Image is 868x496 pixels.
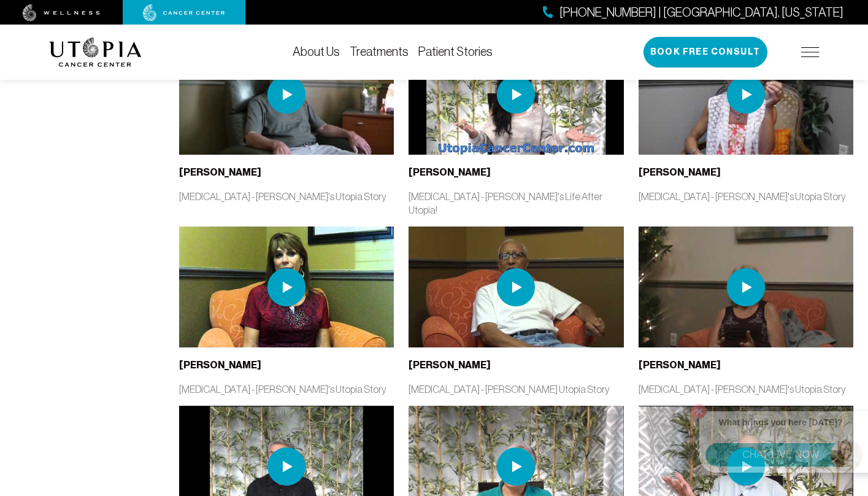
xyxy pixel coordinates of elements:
[350,45,409,58] a: Treatments
[179,359,261,371] b: [PERSON_NAME]
[179,227,394,347] img: thumbnail
[543,4,843,21] a: [PHONE_NUMBER] | [GEOGRAPHIC_DATA], [US_STATE]
[497,268,535,306] img: play icon
[293,45,340,58] a: About Us
[409,166,491,178] b: [PERSON_NAME]
[267,76,305,114] img: play icon
[418,45,493,58] a: Patient Stories
[497,76,535,114] img: play icon
[179,166,261,178] b: [PERSON_NAME]
[49,37,142,67] img: logo
[23,4,100,21] img: wellness
[179,382,394,396] p: [MEDICAL_DATA] - [PERSON_NAME]'s Utopia Story
[267,268,305,306] img: play icon
[727,76,765,114] img: play icon
[643,37,767,68] button: Book Free Consult
[727,448,765,486] img: play icon
[409,359,491,371] b: [PERSON_NAME]
[179,190,394,203] p: [MEDICAL_DATA] - [PERSON_NAME]'s Utopia Story
[639,227,853,347] img: thumbnail
[497,448,535,486] img: play icon
[639,359,721,371] b: [PERSON_NAME]
[727,268,765,306] img: play icon
[409,190,623,217] p: [MEDICAL_DATA] - [PERSON_NAME]'s Life After Utopia!
[801,47,820,57] img: icon-hamburger
[179,34,394,155] img: thumbnail
[639,382,853,396] p: [MEDICAL_DATA] - [PERSON_NAME]'s Utopia Story
[143,4,225,21] img: cancer center
[409,382,623,396] p: [MEDICAL_DATA] - [PERSON_NAME] Utopia Story
[639,34,853,155] img: thumbnail
[559,4,843,21] span: [PHONE_NUMBER] | [GEOGRAPHIC_DATA], [US_STATE]
[409,227,623,347] img: thumbnail
[639,166,721,178] b: [PERSON_NAME]
[639,190,853,203] p: [MEDICAL_DATA] - [PERSON_NAME]'s Utopia Story
[409,34,623,155] img: thumbnail
[267,448,305,486] img: play icon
